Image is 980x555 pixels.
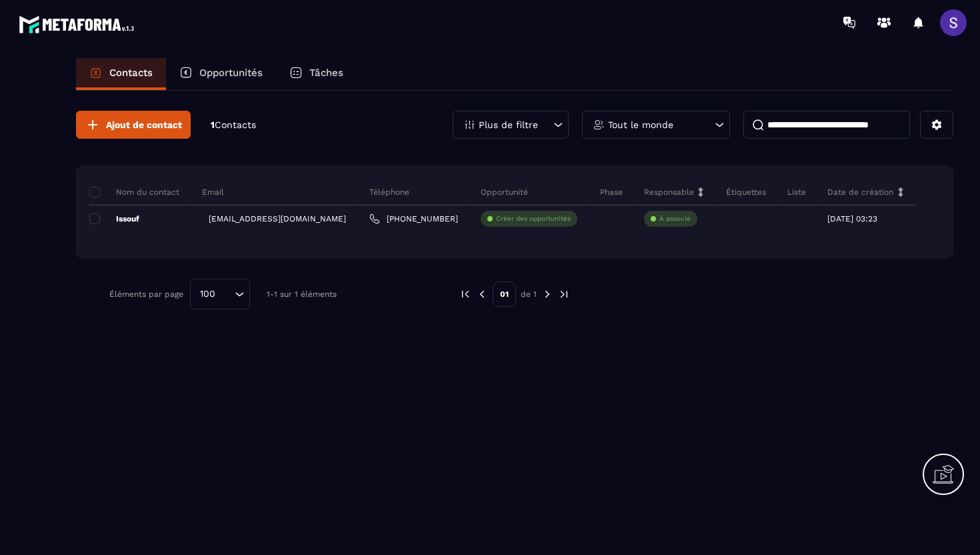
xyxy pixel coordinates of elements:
[476,288,488,300] img: prev
[109,290,183,299] p: Éléments par page
[309,67,343,79] p: Tâches
[89,213,139,224] p: Issouf
[109,67,153,79] p: Contacts
[521,289,537,300] p: de 1
[827,214,877,223] p: [DATE] 03:23
[459,288,471,300] img: prev
[19,12,139,37] img: logo
[211,119,256,131] p: 1
[202,187,224,197] p: Email
[644,187,694,197] p: Responsable
[496,214,571,223] p: Créer des opportunités
[215,119,256,130] span: Contacts
[541,288,553,300] img: next
[190,279,250,310] div: Search for option
[600,187,623,197] p: Phase
[195,287,220,302] span: 100
[481,187,528,197] p: Opportunité
[76,111,191,139] button: Ajout de contact
[659,214,691,223] p: À associe
[827,187,893,197] p: Date de création
[726,187,766,197] p: Étiquettes
[369,187,409,197] p: Téléphone
[276,58,357,90] a: Tâches
[267,290,337,299] p: 1-1 sur 1 éléments
[493,282,516,307] p: 01
[220,287,231,302] input: Search for option
[106,118,182,131] span: Ajout de contact
[608,120,673,129] p: Tout le monde
[199,67,263,79] p: Opportunités
[787,187,806,197] p: Liste
[369,213,458,224] a: [PHONE_NUMBER]
[479,120,538,129] p: Plus de filtre
[89,187,179,197] p: Nom du contact
[166,58,276,90] a: Opportunités
[558,288,570,300] img: next
[76,58,166,90] a: Contacts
